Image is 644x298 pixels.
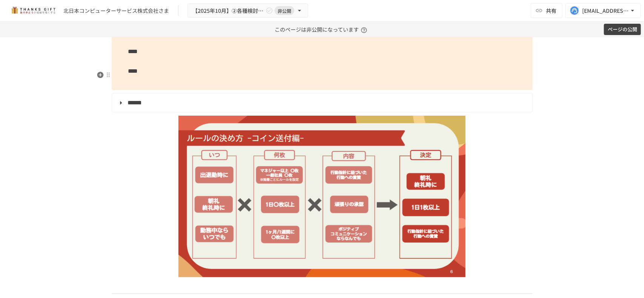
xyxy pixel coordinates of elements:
button: [EMAIL_ADDRESS][DOMAIN_NAME] [566,3,641,18]
img: mMP1OxWUAhQbsRWCurg7vIHe5HqDpP7qZo7fRoNLXQh [9,5,57,17]
button: 【2025年10月】②各種検討項目のすり合わせ/ THANKS GIFTキックオフMTG非公開 [188,3,308,18]
div: [EMAIL_ADDRESS][DOMAIN_NAME] [582,6,629,15]
button: 共有 [531,3,563,18]
button: ページの公開 [604,24,641,35]
span: 非公開 [275,7,294,15]
div: 北日本コンピューターサービス株式会社さま [63,7,169,15]
img: tvbe5RGifGWLDTA2919aBe31x0xAfghJyURXUW5FsUq [178,116,466,277]
p: このページは非公開になっています [275,21,369,37]
span: 【2025年10月】②各種検討項目のすり合わせ/ THANKS GIFTキックオフMTG [192,6,264,15]
span: 共有 [546,6,556,15]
